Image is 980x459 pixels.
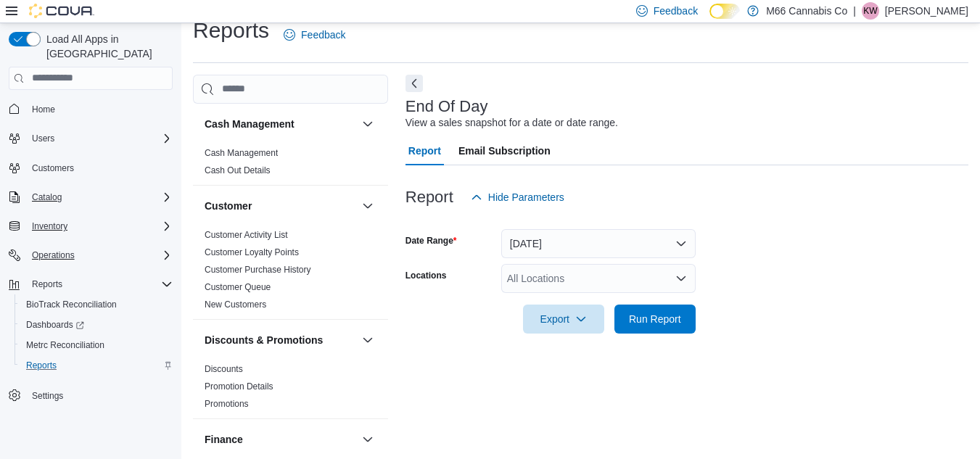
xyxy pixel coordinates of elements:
[32,390,63,402] span: Settings
[863,2,877,20] span: KW
[205,282,271,292] a: Customer Queue
[709,4,740,19] input: Dark Mode
[26,276,68,293] button: Reports
[26,339,104,351] span: Metrc Reconciliation
[359,431,376,448] button: Finance
[3,128,178,149] button: Users
[405,98,488,115] h3: End Of Day
[32,162,74,174] span: Customers
[15,355,178,376] button: Reports
[3,157,178,178] button: Customers
[853,2,856,20] p: |
[29,4,94,18] img: Cova
[205,333,323,347] h3: Discounts & Promotions
[20,336,110,354] a: Metrc Reconciliation
[205,381,273,392] span: Promotion Details
[205,333,356,347] button: Discounts & Promotions
[458,136,551,165] span: Email Subscription
[20,316,173,334] span: Dashboards
[3,245,178,265] button: Operations
[408,136,441,165] span: Report
[405,75,423,92] button: Next
[205,281,271,293] span: Customer Queue
[32,249,75,261] span: Operations
[205,364,243,374] a: Discounts
[766,2,847,20] p: M66 Cannabis Co
[205,264,311,276] span: Customer Purchase History
[205,199,356,213] button: Customer
[20,296,173,313] span: BioTrack Reconciliation
[26,160,80,177] a: Customers
[26,319,84,331] span: Dashboards
[205,117,356,131] button: Cash Management
[20,336,173,354] span: Metrc Reconciliation
[205,398,249,410] span: Promotions
[862,2,879,20] div: Kattie Walters
[26,387,69,405] a: Settings
[205,265,311,275] a: Customer Purchase History
[465,183,570,212] button: Hide Parameters
[26,189,67,206] button: Catalog
[405,270,447,281] label: Locations
[3,216,178,236] button: Inventory
[32,133,54,144] span: Users
[26,218,73,235] button: Inventory
[205,165,271,176] span: Cash Out Details
[26,276,173,293] span: Reports
[3,187,178,207] button: Catalog
[359,331,376,349] button: Discounts & Promotions
[614,305,696,334] button: Run Report
[26,218,173,235] span: Inventory
[26,360,57,371] span: Reports
[32,191,62,203] span: Catalog
[278,20,351,49] a: Feedback
[532,305,596,334] span: Export
[501,229,696,258] button: [DATE]
[3,274,178,294] button: Reports
[205,432,243,447] h3: Finance
[523,305,604,334] button: Export
[301,28,345,42] span: Feedback
[193,16,269,45] h1: Reports
[205,247,299,258] span: Customer Loyalty Points
[193,144,388,185] div: Cash Management
[205,299,266,310] a: New Customers
[32,104,55,115] span: Home
[3,99,178,120] button: Home
[205,229,288,241] span: Customer Activity List
[20,296,123,313] a: BioTrack Reconciliation
[15,294,178,315] button: BioTrack Reconciliation
[205,230,288,240] a: Customer Activity List
[205,199,252,213] h3: Customer
[26,130,60,147] button: Users
[205,381,273,392] a: Promotion Details
[32,278,62,290] span: Reports
[205,299,266,310] span: New Customers
[654,4,698,18] span: Feedback
[629,312,681,326] span: Run Report
[205,148,278,158] a: Cash Management
[675,273,687,284] button: Open list of options
[26,386,173,404] span: Settings
[20,357,173,374] span: Reports
[359,197,376,215] button: Customer
[20,357,62,374] a: Reports
[15,335,178,355] button: Metrc Reconciliation
[205,147,278,159] span: Cash Management
[405,235,457,247] label: Date Range
[405,115,618,131] div: View a sales snapshot for a date or date range.
[205,165,271,175] a: Cash Out Details
[205,247,299,257] a: Customer Loyalty Points
[26,159,173,177] span: Customers
[15,315,178,335] a: Dashboards
[205,399,249,409] a: Promotions
[41,32,173,61] span: Load All Apps in [GEOGRAPHIC_DATA]
[26,189,173,206] span: Catalog
[32,220,67,232] span: Inventory
[488,190,564,204] span: Hide Parameters
[193,360,388,418] div: Discounts & Promotions
[205,117,295,131] h3: Cash Management
[26,101,61,118] a: Home
[20,316,90,334] a: Dashboards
